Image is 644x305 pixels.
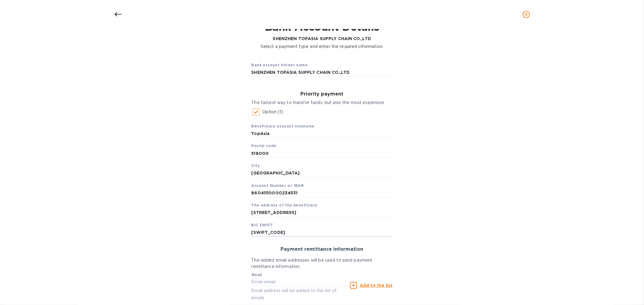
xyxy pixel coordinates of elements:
b: City [252,163,260,168]
h3: Payment remittance information [252,247,393,252]
input: Beneficiary account nickname [252,129,393,138]
input: Enter email [252,278,348,287]
p: Email address will be added to the list of emails [252,287,348,301]
label: Email [252,273,262,277]
b: Beneficiary account nickname [252,124,315,128]
u: Add to the list [360,283,392,288]
h1: Bank Account Details [261,20,384,33]
b: SHENZHEN TOPASIA SUPPLY CHAIN CO.,LTD [273,36,371,41]
b: Account Number or IBAN [252,183,304,188]
b: Bank account holder name [252,63,308,67]
h3: Priority payment [252,91,393,97]
input: The address of the beneficiary [252,208,393,217]
input: Postal code [252,149,393,158]
button: close [519,7,533,22]
input: BIC SWIFT [252,228,393,237]
p: Select a payment type and enter the required information. [261,43,384,50]
p: The fastest way to transfer funds, but also the most expensive [252,99,393,106]
p: Option (1) [262,109,283,115]
p: The added email addresses will be used to send payment remittance information. [252,257,393,270]
input: City [252,169,393,178]
b: Postal code [252,143,277,148]
b: BIC SWIFT [252,223,273,227]
b: The address of the beneficiary [252,203,317,207]
input: Account Number or IBAN [252,188,393,197]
